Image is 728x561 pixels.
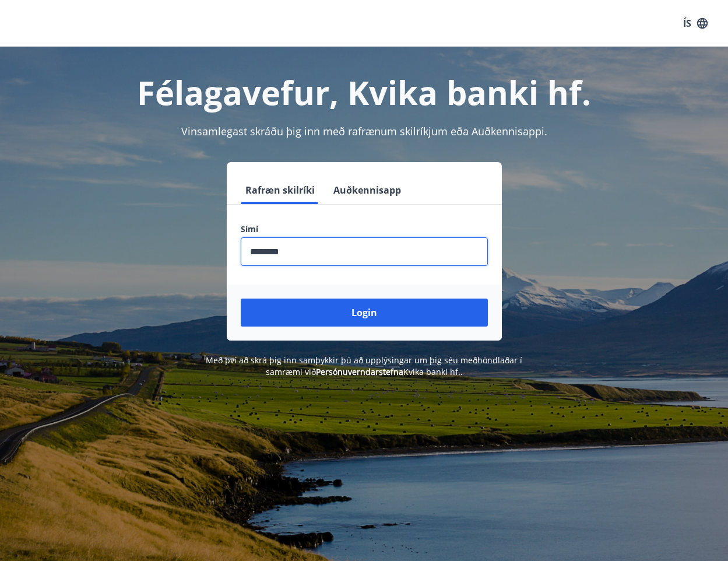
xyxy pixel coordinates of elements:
button: Login [241,299,488,327]
button: ÍS [677,13,714,34]
label: Sími [241,223,488,235]
button: Rafræn skilríki [241,176,319,204]
h1: Félagavefur, Kvika banki hf. [14,70,714,114]
button: Auðkennisapp [329,176,406,204]
span: Með því að skrá þig inn samþykkir þú að upplýsingar um þig séu meðhöndlaðar í samræmi við Kvika b... [206,355,522,377]
span: Vinsamlegast skráðu þig inn með rafrænum skilríkjum eða Auðkennisappi. [181,124,547,138]
a: Persónuverndarstefna [316,366,403,377]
